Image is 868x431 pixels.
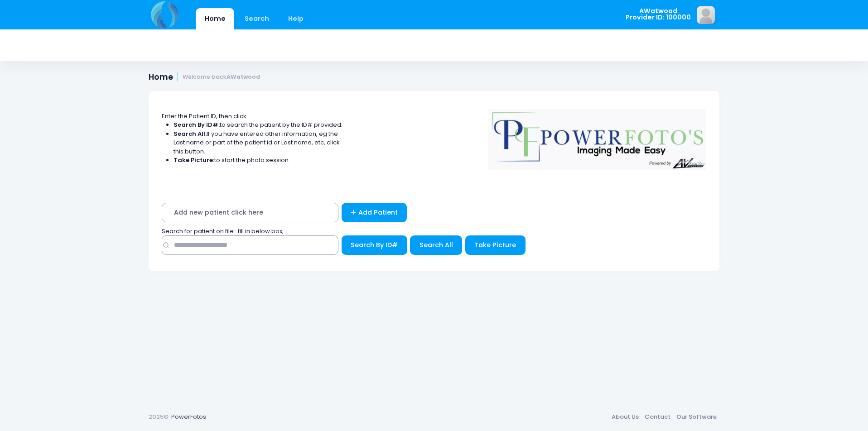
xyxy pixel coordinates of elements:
[280,8,313,29] a: Help
[697,6,715,24] img: image
[351,240,398,249] span: Search By ID#
[342,203,407,222] a: Add Patient
[174,129,207,138] strong: Search All:
[162,203,338,222] span: Add new patient click here
[174,120,220,129] strong: Search By ID#:
[641,409,673,425] a: Contact
[626,8,691,21] span: AWatwood Provider ID: 100000
[608,409,641,425] a: About Us
[183,74,260,81] small: Welcome back
[149,412,169,421] span: 2025©
[174,120,343,129] li: to search the patient by the ID# provided.
[174,156,343,165] li: to start the photo session.
[484,103,711,170] img: Logo
[174,156,214,164] strong: Take Picture:
[410,235,462,255] button: Search All
[465,235,526,255] button: Take Picture
[342,235,407,255] button: Search By ID#
[162,227,284,235] span: Search for patient on file : fill in below box;
[162,112,246,120] span: Enter the Patient ID, then click
[474,240,516,249] span: Take Picture
[673,409,719,425] a: Our Software
[174,129,343,156] li: If you have entered other information, eg the Last name or part of the patient id or Last name, e...
[196,8,234,29] a: Home
[236,8,278,29] a: Search
[420,240,453,249] span: Search All
[149,72,260,82] h1: Home
[227,73,260,81] strong: AWatwood
[171,412,206,421] a: PowerFotos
